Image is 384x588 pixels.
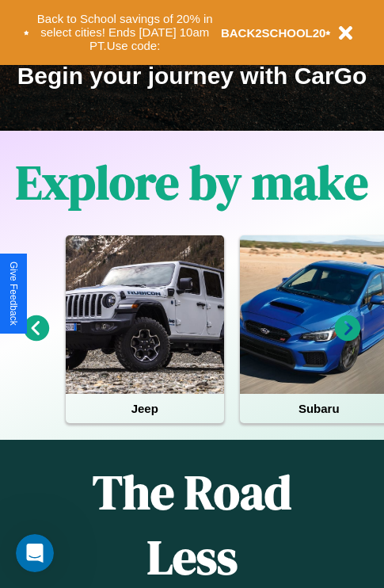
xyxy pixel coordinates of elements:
div: Give Feedback [8,262,19,326]
button: Back to School savings of 20% in select cities! Ends [DATE] 10am PT.Use code: [29,8,221,57]
h4: Jeep [66,394,224,423]
b: BACK2SCHOOL20 [221,26,326,40]
iframe: Intercom live chat [16,534,54,572]
h1: Explore by make [16,150,368,215]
